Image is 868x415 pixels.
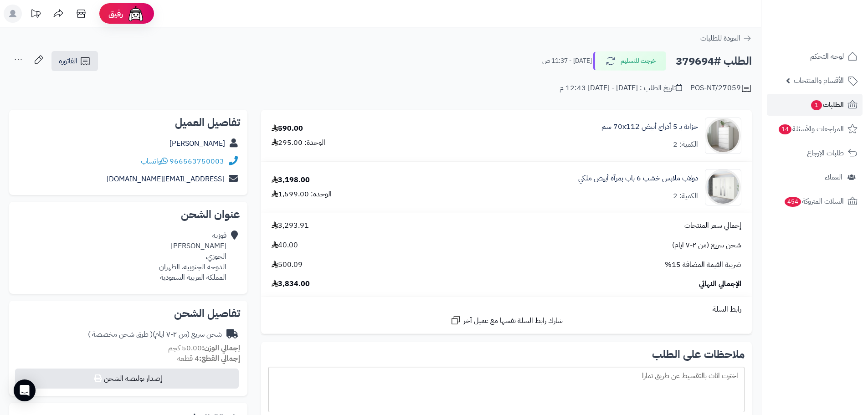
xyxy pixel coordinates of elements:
span: الطلبات [810,98,844,111]
div: 3,198.00 [272,175,310,185]
small: 4 قطعة [177,353,240,364]
a: المراجعات والأسئلة14 [767,118,863,140]
span: شحن سريع (من ٢-٧ ايام) [672,240,741,251]
div: فوزية [PERSON_NAME] الجوزي، الدوحه الجنوبيه، الظهران المملكة العربية السعودية [159,231,226,282]
a: [PERSON_NAME] [169,138,225,149]
a: 966563750003 [169,156,224,167]
img: 1747726680-1724661648237-1702540482953-8486464545656-90x90.jpg [705,118,741,154]
h2: عنوان الشحن [16,209,240,220]
span: ضريبة القيمة المضافة 15% [665,260,741,270]
a: واتساب [141,156,168,167]
a: السلات المتروكة454 [767,190,863,212]
span: 40.00 [272,240,298,251]
a: طلبات الإرجاع [767,142,863,164]
div: الكمية: 2 [673,191,698,201]
span: الإجمالي النهائي [699,279,741,289]
div: اخترت اثاث بالتقسيط عن طريق تمارا [268,367,745,412]
div: 590.00 [272,123,303,134]
span: إجمالي سعر المنتجات [684,220,741,231]
a: الفاتورة [51,51,98,71]
a: [EMAIL_ADDRESS][DOMAIN_NAME] [107,174,224,184]
span: العملاء [825,171,842,184]
a: الطلبات1 [767,94,863,116]
span: طلبات الإرجاع [807,147,844,159]
span: 500.09 [272,260,303,270]
img: logo-2.png [806,19,859,38]
span: 1 [811,100,822,111]
div: تاريخ الطلب : [DATE] - [DATE] 12:43 م [560,83,682,93]
span: 3,293.91 [272,220,309,231]
span: 454 [784,197,801,207]
button: خرجت للتسليم [593,51,666,71]
h2: تفاصيل الشحن [16,308,240,319]
span: 3,834.00 [272,279,310,289]
span: لوحة التحكم [810,50,844,63]
button: إصدار بوليصة الشحن [15,369,239,389]
a: لوحة التحكم [767,46,863,67]
h2: ملاحظات على الطلب [268,349,745,360]
img: ai-face.png [127,5,145,23]
a: تحديثات المنصة [24,5,47,25]
div: رابط السلة [265,304,748,315]
span: العودة للطلبات [700,33,740,44]
img: 1733065410-1-90x90.jpg [705,169,741,205]
span: ( طرق شحن مخصصة ) [88,329,153,340]
span: شارك رابط السلة نفسها مع عميل آخر [463,316,563,326]
div: Open Intercom Messenger [14,379,36,401]
span: السلات المتروكة [784,195,844,208]
strong: إجمالي القطع: [199,353,240,364]
h2: الطلب #379694 [676,52,752,71]
a: دولاب ملابس خشب 6 باب بمرآة أبيض ملكي [578,173,698,184]
strong: إجمالي الوزن: [202,343,240,354]
small: [DATE] - 11:37 ص [542,56,592,66]
a: شارك رابط السلة نفسها مع عميل آخر [450,315,563,326]
span: الفاتورة [59,56,77,67]
span: المراجعات والأسئلة [778,123,844,135]
a: العملاء [767,166,863,188]
div: POS-NT/27059 [690,83,752,94]
small: 50.00 كجم [168,343,240,354]
span: رفيق [108,8,123,19]
div: شحن سريع (من ٢-٧ ايام) [88,329,222,340]
div: الكمية: 2 [673,139,698,150]
h2: تفاصيل العميل [16,117,240,128]
span: 14 [778,124,791,135]
span: الأقسام والمنتجات [794,74,844,87]
a: خزانة بـ 5 أدراج أبيض ‎70x112 سم‏ [601,122,698,132]
a: العودة للطلبات [700,33,752,44]
div: الوحدة: 1,599.00 [272,189,332,200]
div: الوحدة: 295.00 [272,138,325,148]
